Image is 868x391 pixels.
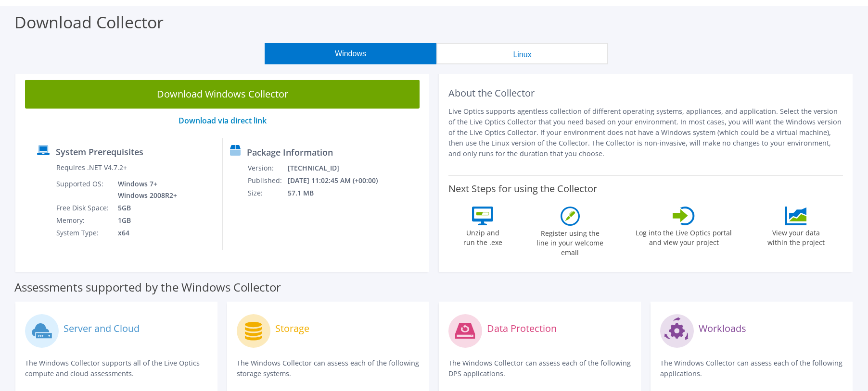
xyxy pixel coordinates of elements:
[237,358,420,379] p: The Windows Collector can assess each of the following storage systems.
[111,178,179,202] td: Windows 7+ Windows 2008R2+
[14,11,164,33] label: Download Collector
[247,147,333,157] label: Package Information
[448,87,843,99] h2: About the Collector
[56,178,111,202] td: Supported OS:
[247,162,287,174] td: Version:
[275,324,309,333] label: Storage
[247,187,287,199] td: Size:
[247,174,287,187] td: Published:
[56,163,127,172] label: Requires .NET V4.7.2+
[111,214,179,227] td: 1GB
[14,282,281,292] label: Assessments supported by the Windows Collector
[534,226,606,257] label: Register using the line in your welcome email
[56,227,111,239] td: System Type:
[265,43,436,64] button: Windows
[56,147,143,157] label: System Prerequisites
[56,202,111,214] td: Free Disk Space:
[448,358,631,379] p: The Windows Collector can assess each of the following DPS applications.
[287,187,391,199] td: 57.1 MB
[448,106,843,159] p: Live Optics supports agentless collection of different operating systems, appliances, and applica...
[436,43,608,64] button: Linux
[448,183,597,195] label: Next Steps for using the Collector
[287,174,391,187] td: [DATE] 11:02:45 AM (+00:00)
[179,115,267,126] a: Download via direct link
[460,225,505,247] label: Unzip and run the .exe
[111,202,179,214] td: 5GB
[762,225,831,247] label: View your data within the project
[287,162,391,174] td: [TECHNICAL_ID]
[111,227,179,239] td: x64
[635,225,732,247] label: Log into the Live Optics portal and view your project
[25,80,420,109] a: Download Windows Collector
[64,324,140,333] label: Server and Cloud
[56,214,111,227] td: Memory:
[25,358,208,379] p: The Windows Collector supports all of the Live Optics compute and cloud assessments.
[660,358,843,379] p: The Windows Collector can assess each of the following applications.
[699,324,746,333] label: Workloads
[487,324,557,333] label: Data Protection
